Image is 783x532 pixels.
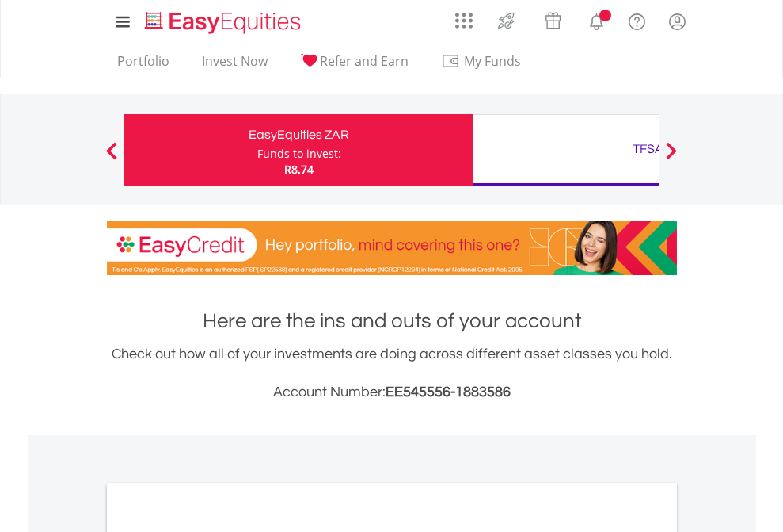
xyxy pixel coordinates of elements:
a: Home page [139,4,307,36]
span: EE545556-1883586 [386,385,511,400]
img: vouchers-v2.svg [540,8,566,33]
a: Vouchers [530,4,576,33]
button: Next [656,150,687,166]
h1: Here are the ins and outs of your account [107,307,677,335]
a: Notifications [576,4,617,36]
img: EasyCredit Promotion Banner [107,221,677,275]
div: EasyEquities ZAR [134,124,464,146]
button: Previous [96,150,127,166]
a: Portfolio [111,53,176,78]
span: R8.74 [284,162,314,177]
h3: Account Number: [107,381,677,404]
img: grid-menu-icon.svg [455,12,473,29]
a: Invest Now [196,53,274,78]
a: FAQ's and Support [617,4,657,36]
div: Funds to invest: [257,146,341,162]
img: thrive-v2.svg [493,8,519,33]
a: Refer and Earn [294,53,415,78]
span: Refer and Earn [320,52,409,70]
span: My Funds [441,51,545,71]
a: AppsGrid [445,4,483,29]
a: My Profile [657,4,697,39]
img: EasyEquities_Logo.png [142,10,307,36]
div: Check out how all of your investments are doing across different asset classes you hold. [107,343,677,404]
